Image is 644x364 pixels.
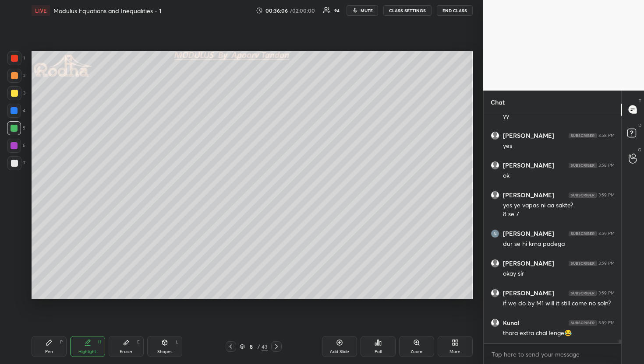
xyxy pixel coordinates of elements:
p: T [639,98,641,104]
img: 4P8fHbbgJtejmAAAAAElFTkSuQmCC [569,320,597,325]
div: H [98,340,101,344]
div: 6 [7,139,25,153]
span: mute [361,7,373,14]
img: default.png [491,161,499,169]
div: 3:58 PM [598,163,615,168]
img: default.png [491,191,499,199]
div: 3:59 PM [598,261,615,266]
div: 8 [247,344,255,349]
div: yes [503,142,615,150]
div: 1 [7,51,25,65]
img: 4P8fHbbgJtejmAAAAAElFTkSuQmCC [569,133,597,138]
img: 4P8fHbbgJtejmAAAAAElFTkSuQmCC [569,231,597,236]
div: okay sir [503,269,615,278]
div: 4 [7,104,25,118]
div: ok [503,171,615,180]
button: CLASS SETTINGS [383,5,432,16]
img: 4P8fHbbgJtejmAAAAAElFTkSuQmCC [569,261,597,266]
img: default.png [491,132,499,140]
h6: [PERSON_NAME] [503,289,554,297]
div: Pen [45,350,53,354]
p: G [638,147,641,153]
p: Chat [484,91,512,114]
img: default.png [491,289,499,297]
img: 4P8fHbbgJtejmAAAAAElFTkSuQmCC [569,192,597,198]
div: Highlight [78,350,96,354]
div: yes ye vapas ni aa sakte? [503,201,615,210]
h6: Kunal [503,319,520,327]
button: END CLASS [437,5,473,16]
div: E [137,340,140,344]
div: 3:58 PM [598,133,615,138]
h6: [PERSON_NAME] [503,132,554,140]
img: thumbnail.jpg [491,230,499,238]
h4: Modulus Equations and Inequalities - 1 [53,7,161,15]
div: More [449,350,460,354]
div: P [60,340,63,344]
img: default.png [491,319,499,327]
div: 94 [334,8,340,13]
div: 3 [7,86,25,100]
div: / [257,344,260,349]
img: default.png [491,259,499,267]
button: mute [347,5,378,16]
h6: [PERSON_NAME] [503,259,554,267]
h6: [PERSON_NAME] [503,161,554,169]
div: Eraser [120,350,133,354]
div: 8 se 7 [503,210,615,219]
div: 3:59 PM [598,290,615,296]
h6: [PERSON_NAME] [503,230,554,238]
div: grid [484,114,622,343]
h6: [PERSON_NAME] [503,191,554,199]
div: 43 [262,343,268,350]
div: 7 [7,156,25,170]
div: 3:59 PM [598,320,615,325]
div: LIVE [32,5,50,16]
img: 4P8fHbbgJtejmAAAAAElFTkSuQmCC [569,290,597,296]
div: yy [503,112,615,121]
div: Poll [375,350,382,354]
div: Shapes [157,350,172,354]
div: if we do by M1 will it still come no soln? [503,299,615,308]
img: 4P8fHbbgJtejmAAAAAElFTkSuQmCC [569,163,597,168]
div: 3:59 PM [598,192,615,198]
div: L [176,340,178,344]
div: 3:59 PM [598,231,615,236]
div: dur se hi krna padega [503,240,615,248]
div: Zoom [410,350,422,354]
div: 5 [7,121,25,135]
div: Add Slide [330,350,349,354]
div: 2 [7,69,25,83]
p: D [638,122,641,129]
div: thora extra chal lenge😂 [503,329,615,338]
